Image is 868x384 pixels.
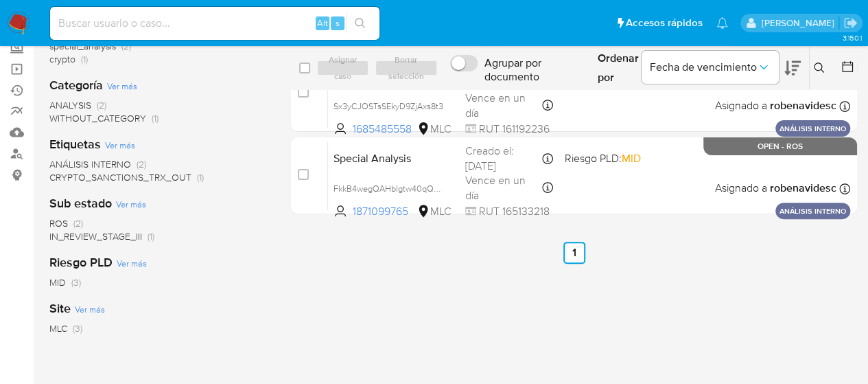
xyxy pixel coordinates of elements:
[346,14,374,33] button: search-icon
[626,16,703,30] span: Accesos rápidos
[842,32,861,43] span: 3.150.1
[336,16,340,30] span: s
[843,16,858,30] a: Salir
[50,14,379,32] input: Buscar usuario o caso...
[761,16,838,30] p: rociodaniela.benavidescatalan@mercadolibre.cl
[317,16,328,30] span: Alt
[716,17,728,29] a: Notificaciones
